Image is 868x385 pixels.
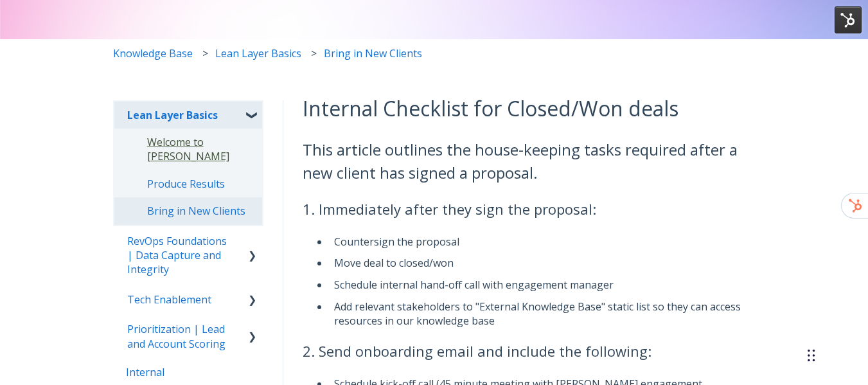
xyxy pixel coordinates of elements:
a: Produce Results [114,170,263,197]
li: Add relevant stakeholders to "External Knowledge Base" static list so they can access resources i... [329,300,748,328]
a: Tech Enablement [114,286,224,313]
li: Countersign the proposal [329,235,748,249]
a: Job Changes Academy (Video Modules) [114,313,263,369]
h1: Internal Checklist for Closed/Won deals [303,93,755,124]
a: Prioritization | Lead and Account Scoring [114,316,242,357]
a: Basics [114,357,263,384]
a: Knowledge Base [113,39,193,68]
img: HubSpot Tools Menu Toggle [835,6,862,33]
a: Welcome to [PERSON_NAME] [114,129,263,170]
a: Lean Layer Basics [114,102,231,129]
iframe: Chat Widget [804,323,868,385]
a: Bring in New Clients [114,197,263,224]
div: Drag [808,336,815,375]
h2: This article outlines the house-keeping tasks required after a new client has signed a proposal. [303,138,755,184]
h3: 2. Send onboarding email and include the following: [303,341,755,362]
a: RevOps Foundations | Data Capture and Integrity [114,228,242,283]
h3: 1. Immediately after they sign the proposal: [303,199,755,220]
a: Lean Layer Basics [215,39,301,68]
a: Bring in New Clients [324,39,422,68]
a: Basics [114,283,263,310]
li: Schedule internal hand-off call with engagement manager [329,278,748,292]
li: Move deal to closed/won [329,256,748,270]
